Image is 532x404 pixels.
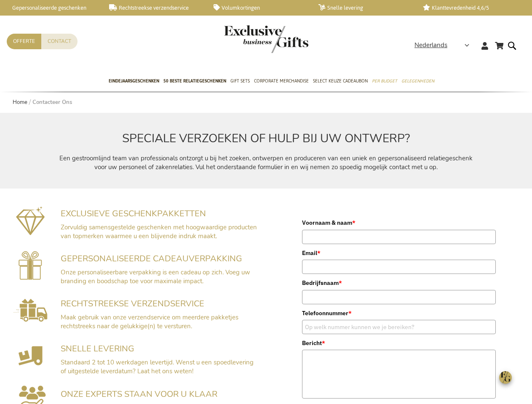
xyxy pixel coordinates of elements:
[302,218,496,227] label: Voornaam & naam
[109,77,159,85] span: Eindejaarsgeschenken
[302,248,496,258] label: Email
[61,313,238,330] span: Maak gebruik van onze verzendservice om meerdere pakketjes rechtstreeks naar de gelukkige(n) te v...
[61,223,257,240] span: Zorvuldig samensgestelde geschenken met hoogwaardige producten van topmerken waarmee u een blijve...
[7,34,41,49] a: Offerte
[61,388,217,400] span: ONZE EXPERTS STAAN VOOR U KLAAR
[230,71,250,92] a: Gift Sets
[302,338,496,348] label: Bericht
[13,299,48,322] img: Rechtstreekse Verzendservice
[230,77,250,85] span: Gift Sets
[313,71,368,92] a: Select Keuze Cadeaubon
[372,77,397,85] span: Per Budget
[163,71,226,92] a: 50 beste relatiegeschenken
[109,4,201,11] a: Rechtstreekse verzendservice
[109,71,159,92] a: Eindejaarsgeschenken
[401,71,434,92] a: Gelegenheden
[372,71,397,92] a: Per Budget
[214,4,305,11] a: Volumkortingen
[163,77,226,85] span: 50 beste relatiegeschenken
[4,4,96,11] a: Gepersonaliseerde geschenken
[61,253,242,264] span: GEPERSONALISEERDE CADEAUVERPAKKING
[224,25,308,53] img: Exclusive Business gifts logo
[318,4,410,11] a: Snelle levering
[414,40,447,50] span: Nederlands
[13,316,48,324] a: Rechtstreekse Verzendservice
[302,308,496,318] label: Telefoonnummer
[302,320,496,334] input: Op welk nummer kunnen we je bereiken?
[19,251,42,280] img: Gepersonaliseerde cadeauverpakking voorzien van uw branding
[61,268,250,285] span: Onze personaliseerbare verpakking is een cadeau op zich. Voeg uw branding en boodschap toe voor m...
[13,98,27,106] a: Home
[254,71,309,92] a: Corporate Merchandise
[53,132,479,145] h2: SPECIALE VERZOEKEN OF HULP BIJ UW ONTWERP?
[61,343,134,354] span: SNELLE LEVERING
[61,298,204,309] span: RECHTSTREEKSE VERZENDSERVICE
[41,34,78,49] a: Contact
[53,154,479,172] p: Een gestroomlijnd team van professionals ontzorgt u bij het zoeken, ontwerpen en produceren van e...
[254,77,309,85] span: Corporate Merchandise
[32,98,72,106] strong: Contacteer Ons
[61,358,254,375] span: Standaard 2 tot 10 werkdagen levertijd. Wenst u een spoedlevering of uitgestelde leverdatum? Laat...
[313,77,368,85] span: Select Keuze Cadeaubon
[302,278,496,287] label: Bedrijfsnaam
[401,77,434,85] span: Gelegenheden
[61,208,206,219] span: EXCLUSIEVE GESCHENKPAKKETTEN
[423,4,514,11] a: Klanttevredenheid 4,6/5
[224,25,266,53] a: store logo
[16,205,45,235] img: Exclusieve geschenkpakketten mét impact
